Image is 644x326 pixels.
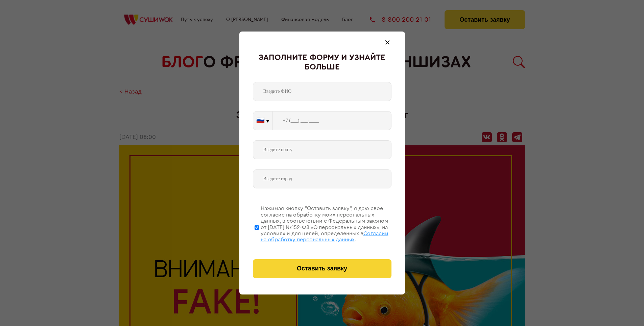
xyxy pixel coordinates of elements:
[253,140,391,159] input: Введите почту
[261,205,391,243] div: Нажимая кнопку “Оставить заявку”, я даю свое согласие на обработку моих персональных данных, в со...
[253,169,391,188] input: Введите город
[273,111,391,130] input: +7 (___) ___-____
[253,259,391,278] button: Оставить заявку
[253,53,391,72] div: Заполните форму и узнайте больше
[253,82,391,101] input: Введите ФИО
[261,231,388,242] span: Согласии на обработку персональных данных
[253,111,272,130] button: 🇷🇺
